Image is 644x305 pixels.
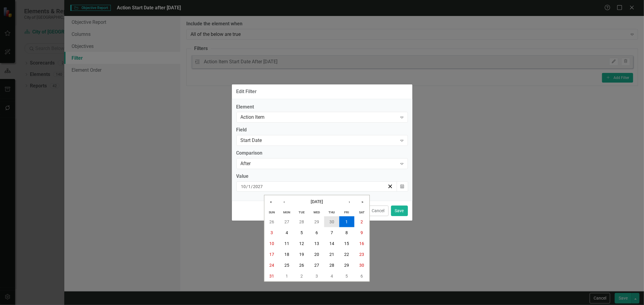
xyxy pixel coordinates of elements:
label: Element [236,104,408,111]
button: September 28, 2027 [294,216,309,227]
button: October 5, 2027 [294,227,309,238]
button: October 19, 2027 [294,249,309,260]
button: November 5, 2027 [339,271,354,281]
button: September 26, 2027 [264,216,279,227]
button: October 16, 2027 [354,238,369,249]
abbr: October 31, 2027 [269,274,274,278]
abbr: Tuesday [299,210,305,214]
button: October 4, 2027 [279,227,294,238]
abbr: October 23, 2027 [359,252,364,257]
button: November 1, 2027 [279,271,294,281]
abbr: September 28, 2027 [299,219,304,224]
abbr: October 28, 2027 [329,263,334,268]
button: October 1, 2027 [339,216,354,227]
abbr: October 20, 2027 [314,252,319,257]
abbr: Monday [283,210,290,214]
abbr: October 9, 2027 [360,230,363,235]
div: Edit Filter [236,89,257,94]
abbr: November 3, 2027 [316,274,318,278]
button: Cancel [368,206,389,216]
abbr: October 29, 2027 [344,263,349,268]
button: ‹ [277,195,291,209]
abbr: October 10, 2027 [269,241,274,246]
abbr: October 7, 2027 [331,230,333,235]
abbr: October 16, 2027 [359,241,364,246]
abbr: Saturday [359,210,365,214]
abbr: September 27, 2027 [284,219,289,224]
abbr: November 2, 2027 [300,274,303,278]
button: October 31, 2027 [264,271,279,281]
abbr: November 4, 2027 [331,274,333,278]
abbr: Sunday [269,210,275,214]
abbr: October 17, 2027 [269,252,274,257]
abbr: November 1, 2027 [286,274,288,278]
abbr: October 12, 2027 [299,241,304,246]
button: October 26, 2027 [294,260,309,271]
button: October 24, 2027 [264,260,279,271]
abbr: October 3, 2027 [271,230,273,235]
button: › [343,195,356,209]
button: Save [391,206,408,216]
abbr: October 27, 2027 [314,263,319,268]
button: October 27, 2027 [309,260,324,271]
button: October 18, 2027 [279,249,294,260]
button: October 3, 2027 [264,227,279,238]
abbr: October 1, 2027 [346,219,348,224]
button: October 29, 2027 [339,260,354,271]
input: yyyy [253,184,263,190]
input: mm [241,184,246,190]
button: October 15, 2027 [339,238,354,249]
button: November 2, 2027 [294,271,309,281]
button: October 9, 2027 [354,227,369,238]
abbr: November 5, 2027 [346,274,348,278]
button: September 29, 2027 [309,216,324,227]
abbr: October 30, 2027 [359,263,364,268]
abbr: September 26, 2027 [269,219,274,224]
abbr: October 2, 2027 [360,219,363,224]
button: » [356,195,369,209]
button: September 27, 2027 [279,216,294,227]
abbr: September 30, 2027 [329,219,334,224]
abbr: October 21, 2027 [329,252,334,257]
button: October 21, 2027 [324,249,339,260]
div: Action Item [241,114,397,121]
abbr: October 5, 2027 [300,230,303,235]
span: / [246,184,248,189]
button: October 11, 2027 [279,238,294,249]
abbr: Wednesday [313,210,320,214]
label: Comparison [236,150,408,157]
button: November 6, 2027 [354,271,369,281]
button: October 28, 2027 [324,260,339,271]
div: Value [236,173,408,180]
button: November 4, 2027 [324,271,339,281]
button: October 14, 2027 [324,238,339,249]
div: After [241,160,397,167]
abbr: October 15, 2027 [344,241,349,246]
abbr: Friday [344,210,349,214]
abbr: October 25, 2027 [284,263,289,268]
abbr: Thursday [328,210,335,214]
button: October 30, 2027 [354,260,369,271]
button: October 8, 2027 [339,227,354,238]
button: September 30, 2027 [324,216,339,227]
button: October 20, 2027 [309,249,324,260]
abbr: October 14, 2027 [329,241,334,246]
abbr: November 6, 2027 [360,274,363,278]
button: November 3, 2027 [309,271,324,281]
input: dd [248,184,251,190]
abbr: October 4, 2027 [286,230,288,235]
button: October 7, 2027 [324,227,339,238]
span: / [251,184,253,189]
abbr: October 6, 2027 [316,230,318,235]
abbr: October 19, 2027 [299,252,304,257]
abbr: October 24, 2027 [269,263,274,268]
abbr: September 29, 2027 [314,219,319,224]
abbr: October 8, 2027 [346,230,348,235]
button: October 10, 2027 [264,238,279,249]
button: October 25, 2027 [279,260,294,271]
abbr: October 11, 2027 [284,241,289,246]
button: October 17, 2027 [264,249,279,260]
label: Field [236,127,408,134]
abbr: October 13, 2027 [314,241,319,246]
button: October 12, 2027 [294,238,309,249]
